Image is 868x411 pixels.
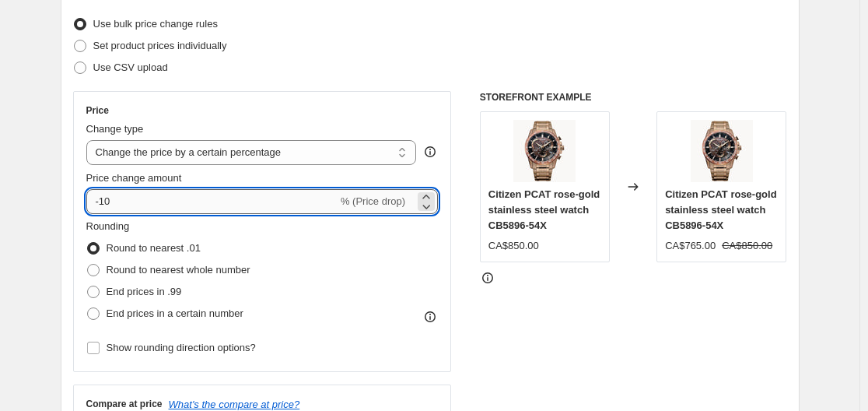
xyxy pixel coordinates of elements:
[107,264,250,276] span: Round to nearest whole number
[86,104,109,117] h3: Price
[107,286,182,297] span: End prices in .99
[169,399,300,410] button: What's the compare at price?
[691,120,753,182] img: Citizen_PCAT_rose-gold_stainless_steel_watch_CB5896-54X-4477617_80x.jpg
[93,61,168,73] span: Use CSV upload
[722,238,772,254] strike: CA$850.00
[480,91,787,104] h6: STOREFRONT EXAMPLE
[93,40,227,51] span: Set product prices individually
[341,195,405,207] span: % (Price drop)
[488,188,600,231] span: Citizen PCAT rose-gold stainless steel watch CB5896-54X
[422,144,438,160] div: help
[86,220,130,232] span: Rounding
[513,120,576,182] img: Citizen_PCAT_rose-gold_stainless_steel_watch_CB5896-54X-4477617_80x.jpg
[665,188,776,231] span: Citizen PCAT rose-gold stainless steel watch CB5896-54X
[665,238,716,254] div: CA$765.00
[107,307,243,319] span: End prices in a certain number
[86,398,163,410] h3: Compare at price
[107,342,256,353] span: Show rounding direction options?
[93,18,218,30] span: Use bulk price change rules
[86,189,338,214] input: -15
[107,242,201,254] span: Round to nearest .01
[488,238,539,254] div: CA$850.00
[86,172,182,184] span: Price change amount
[86,123,144,135] span: Change type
